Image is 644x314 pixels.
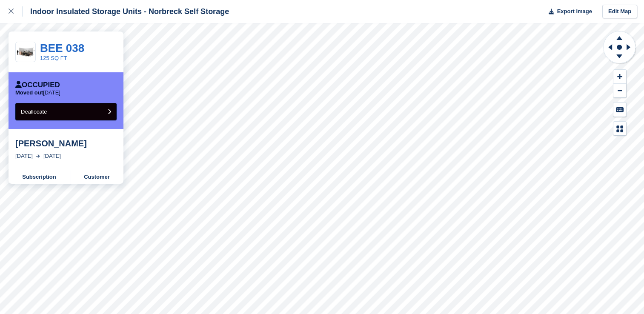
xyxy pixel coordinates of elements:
img: arrow-right-light-icn-cde0832a797a2874e46488d9cf13f60e5c3a73dbe684e267c42b8395dfbc2abf.svg [36,154,40,158]
span: Export Image [557,7,592,16]
a: BEE 038 [40,42,84,54]
button: Zoom Out [613,84,626,98]
span: Moved out [15,89,43,96]
a: Customer [70,170,123,184]
button: Deallocate [15,103,117,120]
span: Deallocate [21,108,47,115]
button: Zoom In [613,70,626,84]
div: [DATE] [15,152,33,160]
div: Indoor Insulated Storage Units - Norbreck Self Storage [23,6,229,17]
p: [DATE] [15,89,60,96]
div: [DATE] [43,152,61,160]
a: Subscription [9,170,70,184]
div: [PERSON_NAME] [15,138,117,148]
button: Keyboard Shortcuts [613,103,626,117]
div: Occupied [15,81,60,89]
a: Edit Map [602,5,637,19]
button: Map Legend [613,122,626,136]
a: 125 SQ FT [40,55,67,61]
button: Export Image [544,5,592,19]
img: 125-sqft-unit.jpg [16,45,35,60]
